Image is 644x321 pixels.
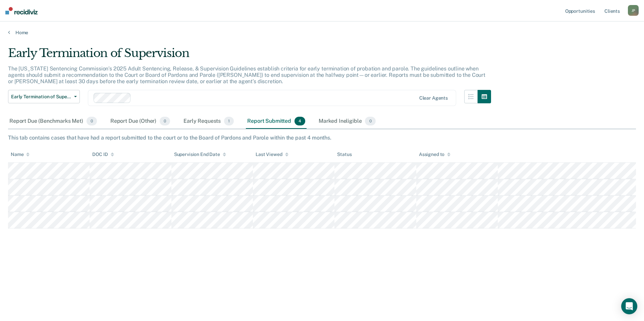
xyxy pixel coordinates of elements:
[11,94,71,100] span: Early Termination of Supervision
[11,152,30,157] div: Name
[337,152,352,157] div: Status
[317,114,377,129] div: Marked Ineligible0
[8,114,98,129] div: Report Due (Benchmarks Met)0
[160,117,170,125] span: 0
[8,46,491,65] div: Early Termination of Supervision
[224,117,234,125] span: 1
[8,65,485,85] p: The [US_STATE] Sentencing Commission’s 2025 Adult Sentencing, Release, & Supervision Guidelines e...
[174,152,226,157] div: Supervision End Date
[109,114,171,129] div: Report Due (Other)0
[246,114,307,129] div: Report Submitted4
[294,117,305,125] span: 4
[5,7,38,14] img: Recidiviz
[8,30,636,36] a: Home
[365,117,375,125] span: 0
[419,152,450,157] div: Assigned to
[628,5,639,16] button: JP
[8,90,80,103] button: Early Termination of Supervision
[419,95,448,101] div: Clear agents
[182,114,235,129] div: Early Requests1
[628,5,639,16] div: J P
[621,298,637,314] div: Open Intercom Messenger
[256,152,288,157] div: Last Viewed
[8,135,636,141] div: This tab contains cases that have had a report submitted to the court or to the Board of Pardons ...
[87,117,97,125] span: 0
[92,152,114,157] div: DOC ID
